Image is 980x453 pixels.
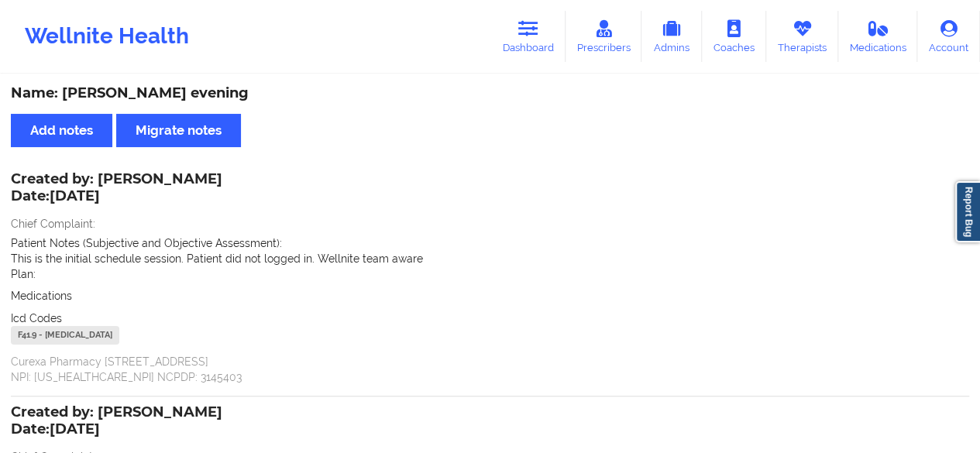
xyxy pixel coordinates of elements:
[702,11,766,62] a: Coaches
[11,420,222,440] p: Date: [DATE]
[766,11,838,62] a: Therapists
[11,354,969,385] p: Curexa Pharmacy [STREET_ADDRESS] NPI: [US_HEALTHCARE_NPI] NCPDP: 3145403
[11,114,112,147] button: Add notes
[11,404,222,440] div: Created by: [PERSON_NAME]
[491,11,566,62] a: Dashboard
[11,171,222,207] div: Created by: [PERSON_NAME]
[11,84,969,102] div: Name: [PERSON_NAME] evening
[566,11,642,62] a: Prescribers
[955,181,980,242] a: Report Bug
[11,237,282,249] span: Patient Notes (Subjective and Objective Assessment):
[641,11,702,62] a: Admins
[11,268,36,280] span: Plan:
[11,218,95,230] span: Chief Complaint:
[838,11,918,62] a: Medications
[11,187,222,207] p: Date: [DATE]
[11,290,72,302] span: Medications
[116,114,241,147] button: Migrate notes
[11,326,119,345] div: F41.9 - [MEDICAL_DATA]
[917,11,980,62] a: Account
[11,251,969,266] p: This is the initial schedule session. Patient did not logged in. Wellnite team aware
[11,312,62,324] span: Icd Codes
